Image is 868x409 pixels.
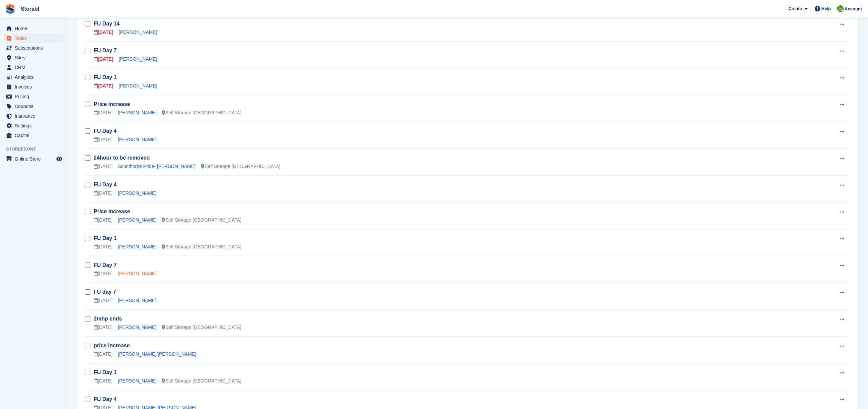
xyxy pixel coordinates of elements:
a: [PERSON_NAME] [119,56,157,62]
div: [DATE] [94,297,112,304]
img: stora-icon-8386f47178a22dfd0bd8f6a31ec36ba5ce8667c1dd55bd0f319d3a0aa187defe.svg [5,4,15,14]
a: menu [3,154,63,164]
div: [DATE] [94,136,112,143]
span: Capital [15,131,55,140]
a: menu [3,82,63,92]
a: [PERSON_NAME] [118,110,156,115]
a: menu [3,131,63,140]
a: menu [3,121,63,130]
div: [DATE] [94,351,112,358]
div: [DATE] [94,82,113,90]
a: [PERSON_NAME] [118,244,156,249]
div: Self Storage [GEOGRAPHIC_DATA] [162,109,241,116]
span: Insurance [15,111,55,121]
a: FU Day 4 [94,182,116,187]
div: [DATE] [94,324,112,331]
div: [DATE] [94,243,112,250]
a: Price increase [94,101,130,107]
div: [DATE] [94,190,112,197]
a: Scunthorpe Pride- [PERSON_NAME] [118,164,195,169]
div: Self Storage [GEOGRAPHIC_DATA] [162,243,241,250]
a: menu [3,102,63,111]
a: menu [3,43,63,53]
a: Storabl [18,3,42,14]
div: Self Storage [GEOGRAPHIC_DATA] [201,163,281,170]
a: menu [3,72,63,82]
span: Settings [15,121,55,130]
a: FU Day 7 [94,48,116,53]
a: menu [3,53,63,62]
a: [PERSON_NAME] [119,83,157,89]
a: FU Day 14 [94,21,120,26]
img: Shurrelle Harrington [837,5,844,12]
div: [DATE] [94,29,113,36]
a: [PERSON_NAME] [118,378,156,384]
a: [PERSON_NAME] [118,137,156,142]
div: [DATE] [94,56,113,63]
a: FU Day 4 [94,396,116,402]
a: [PERSON_NAME] [118,217,156,223]
a: [PERSON_NAME]/[PERSON_NAME] [118,351,196,357]
a: [PERSON_NAME] [118,190,156,196]
div: Self Storage [GEOGRAPHIC_DATA] [162,377,241,385]
span: Tasks [15,34,55,43]
div: Self Storage [GEOGRAPHIC_DATA] [162,324,241,331]
div: [DATE] [94,163,112,170]
div: [DATE] [94,217,112,224]
a: [PERSON_NAME] [118,271,156,276]
a: price increase [94,343,130,348]
span: Storefront [6,146,67,153]
a: [PERSON_NAME] [118,298,156,303]
span: Invoices [15,82,55,92]
div: Self Storage [GEOGRAPHIC_DATA] [162,217,241,224]
a: FU Day 1 [94,235,116,241]
a: menu [3,63,63,72]
span: Analytics [15,72,55,82]
span: Online Store [15,154,55,164]
a: Preview store [55,155,63,163]
a: menu [3,34,63,43]
a: menu [3,92,63,101]
a: [PERSON_NAME] [119,30,157,35]
div: [DATE] [94,109,112,116]
span: Home [15,24,55,33]
span: Create [788,5,802,12]
span: Help [821,5,831,12]
span: CRM [15,63,55,72]
span: Coupons [15,102,55,111]
a: FU day 7 [94,289,116,295]
a: Price increase [94,209,130,214]
a: menu [3,24,63,33]
a: FU Day 1 [94,74,116,80]
div: [DATE] [94,377,112,385]
span: Subscriptions [15,43,55,53]
span: Sites [15,53,55,62]
a: menu [3,111,63,121]
a: 24hour to be removed [94,155,150,161]
a: 2mhp ends [94,316,122,322]
span: Account [845,6,862,12]
a: FU Day 7 [94,262,116,268]
div: [DATE] [94,270,112,277]
a: FU Day 1 [94,369,116,375]
span: Pricing [15,92,55,101]
a: FU Day 4 [94,128,116,134]
a: [PERSON_NAME] [118,325,156,330]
